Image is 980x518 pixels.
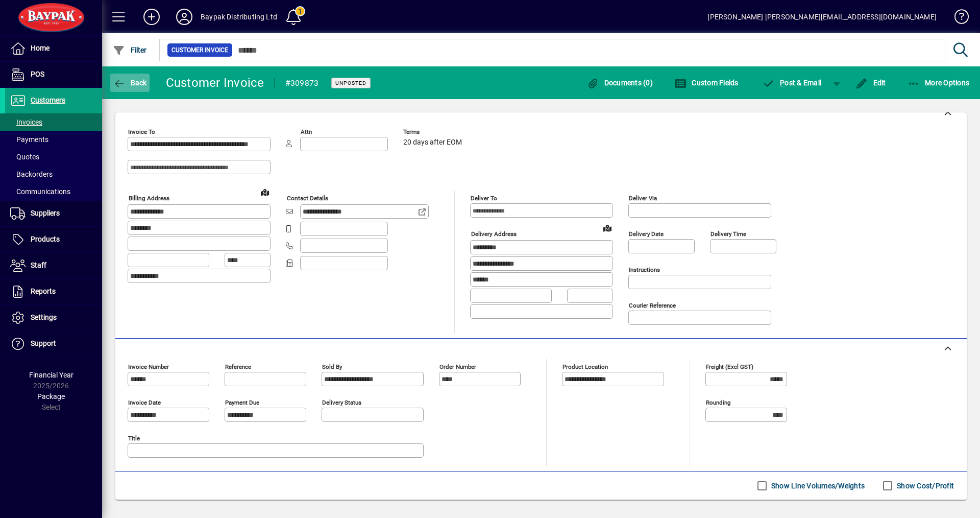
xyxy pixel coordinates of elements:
[439,363,476,370] mat-label: Order number
[5,253,102,278] a: Staff
[128,128,155,135] mat-label: Invoice To
[322,363,342,370] mat-label: Sold by
[629,302,676,309] mat-label: Courier Reference
[110,74,150,92] button: Back
[908,79,970,87] span: More Options
[947,2,967,35] a: Knowledge Base
[5,305,102,331] a: Settings
[31,70,44,78] span: POS
[403,129,464,135] span: Terms
[905,74,972,92] button: More Options
[5,166,102,183] a: Backorders
[102,74,158,92] app-page-header-button: Back
[225,399,259,406] mat-label: Payment due
[285,75,319,91] div: #309873
[629,230,664,238] mat-label: Delivery date
[629,195,657,202] mat-label: Deliver via
[322,399,361,406] mat-label: Delivery status
[29,371,73,379] span: Financial Year
[31,339,56,347] span: Support
[31,313,57,321] span: Settings
[301,128,312,135] mat-label: Attn
[10,118,42,126] span: Invoices
[31,287,56,295] span: Reports
[5,183,102,200] a: Communications
[5,36,102,61] a: Home
[10,187,70,196] span: Communications
[225,363,251,370] mat-label: Reference
[672,74,741,92] button: Custom Fields
[769,481,865,491] label: Show Line Volumes/Weights
[171,45,228,55] span: Customer Invoice
[128,435,140,442] mat-label: Title
[5,201,102,226] a: Suppliers
[31,209,60,217] span: Suppliers
[471,195,497,202] mat-label: Deliver To
[110,41,150,59] button: Filter
[706,399,730,406] mat-label: Rounding
[763,79,822,87] span: ost & Email
[10,153,39,161] span: Quotes
[562,363,608,370] mat-label: Product location
[855,79,886,87] span: Edit
[895,481,954,491] label: Show Cost/Profit
[584,74,655,92] button: Documents (0)
[599,220,616,236] a: View on map
[128,363,169,370] mat-label: Invoice number
[5,331,102,357] a: Support
[166,75,264,91] div: Customer Invoice
[135,8,168,26] button: Add
[757,74,827,92] button: Post & Email
[780,79,785,87] span: P
[113,79,147,87] span: Back
[10,135,48,144] span: Payments
[707,9,937,25] div: [PERSON_NAME] [PERSON_NAME][EMAIL_ADDRESS][DOMAIN_NAME]
[5,227,102,252] a: Products
[201,9,277,25] div: Baypak Distributing Ltd
[629,266,660,273] mat-label: Instructions
[586,79,653,87] span: Documents (0)
[335,80,366,86] span: Unposted
[5,131,102,148] a: Payments
[5,62,102,87] a: POS
[710,230,746,238] mat-label: Delivery time
[31,44,50,52] span: Home
[31,235,60,243] span: Products
[31,96,65,104] span: Customers
[706,363,753,370] mat-label: Freight (excl GST)
[113,46,147,54] span: Filter
[128,399,161,406] mat-label: Invoice date
[5,148,102,166] a: Quotes
[37,392,65,401] span: Package
[257,184,273,200] a: View on map
[853,74,889,92] button: Edit
[403,138,462,147] span: 20 days after EOM
[5,113,102,131] a: Invoices
[31,261,46,269] span: Staff
[674,79,739,87] span: Custom Fields
[168,8,201,26] button: Profile
[5,279,102,304] a: Reports
[10,170,53,178] span: Backorders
